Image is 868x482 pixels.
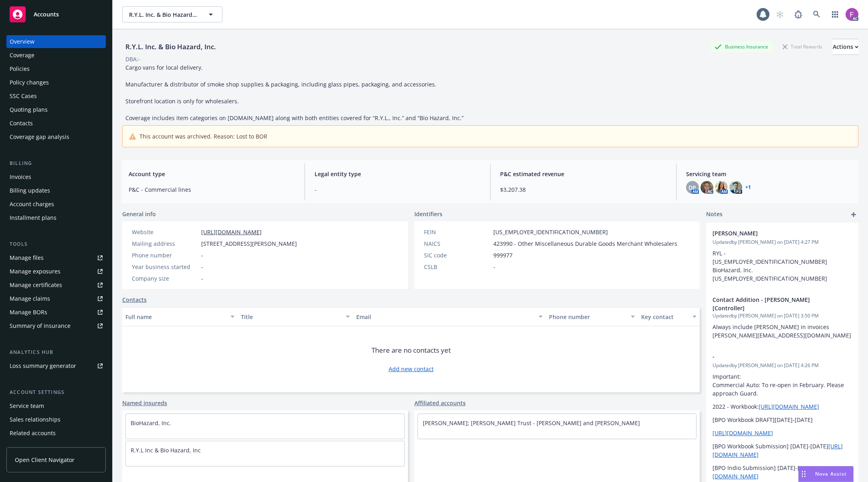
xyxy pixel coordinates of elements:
div: Website [132,228,198,236]
div: Business Insurance [711,42,772,52]
button: R.Y.L. Inc. & Bio Hazard, Inc. [122,6,222,22]
a: Coverage [6,49,106,62]
a: Related accounts [6,427,106,440]
div: Drag to move [799,466,809,482]
div: Company size [132,274,198,283]
img: photo [846,8,858,21]
a: Accounts [6,3,106,26]
p: RYL - [US_EMPLOYER_IDENTIFICATION_NUMBER] BioHazard, Inc. [US_EMPLOYER_IDENTIFICATION_NUMBER] [713,249,852,283]
a: Installment plans [6,211,106,224]
button: Email [353,307,545,326]
a: Manage files [6,251,106,264]
img: photo [700,181,713,194]
span: There are no contacts yet [371,345,451,355]
span: - [493,263,495,271]
span: [PERSON_NAME] [713,229,831,237]
div: Title [241,313,341,321]
div: Overview [10,35,34,48]
a: Sales relationships [6,413,106,426]
span: Updated by [PERSON_NAME] on [DATE] 3:50 PM [713,312,852,319]
button: Title [238,307,353,326]
button: Key contact [638,307,700,326]
div: Billing [6,159,106,167]
a: Manage BORs [6,306,106,319]
span: This account was archived. Reason: Lost to BOR [139,132,267,141]
a: Coverage gap analysis [6,131,106,143]
span: Updated by [PERSON_NAME] on [DATE] 4:26 PM [713,362,852,369]
a: remove [842,352,852,362]
a: Invoices [6,171,106,183]
div: Tools [6,240,106,248]
span: - [201,263,203,271]
div: Coverage [10,49,34,62]
a: remove [842,229,852,239]
span: - [713,352,831,361]
span: Notes [706,210,723,219]
div: DBA: - [125,55,140,63]
p: Important: Commercial Auto: To re-open in February. Please approach Guard. [713,372,852,398]
a: Contacts [122,295,147,304]
span: R.Y.L. Inc. & Bio Hazard, Inc. [129,10,198,19]
button: Actions [833,39,858,55]
div: FEIN [424,228,490,236]
a: Manage exposures [6,265,106,278]
div: Policy changes [10,76,49,89]
a: edit [831,295,841,305]
div: Service team [10,400,44,412]
a: [URL][DOMAIN_NAME] [759,403,819,410]
button: Nova Assist [798,466,854,482]
span: Accounts [34,11,59,18]
a: R.Y.L Inc & Bio Hazard, Inc [131,446,201,454]
p: [BPO Workbook DRAFT][DATE]-[DATE] [713,416,852,424]
span: Nova Assist [815,470,847,477]
div: Contact Addition - [PERSON_NAME] [Controller]Updatedby [PERSON_NAME] on [DATE] 3:50 PMAlways incl... [706,289,858,346]
span: 999977 [493,251,513,259]
div: Quoting plans [10,103,48,116]
a: Summary of insurance [6,319,106,332]
div: Total Rewards [779,42,826,52]
div: Key contact [641,313,688,321]
div: Manage BORs [10,306,47,319]
div: Manage certificates [10,279,62,291]
a: Service team [6,400,106,412]
span: Legal entity type [315,170,481,178]
a: Loss summary generator [6,359,106,372]
span: - [201,274,203,283]
a: Client navigator features [6,440,106,453]
a: Overview [6,35,106,48]
a: Manage certificates [6,279,106,291]
a: +1 [745,185,751,190]
div: Billing updates [10,184,50,197]
div: Phone number [549,313,626,321]
a: Add new contact [389,365,434,373]
div: Analytics hub [6,348,106,356]
a: Start snowing [772,6,788,22]
a: Policy changes [6,76,106,89]
a: SSC Cases [6,90,106,102]
div: CSLB [424,263,490,271]
div: R.Y.L. Inc. & Bio Hazard, Inc. [122,42,219,52]
a: Search [809,6,825,22]
span: 423990 - Other Miscellaneous Durable Goods Merchant Wholesalers [493,239,677,248]
div: Actions [833,39,858,54]
div: Account settings [6,388,106,396]
div: SSC Cases [10,90,37,102]
div: NAICS [424,239,490,248]
span: Cargo vans for local delivery. Manufacturer & distributor of smoke shop supplies & packaging, inc... [125,64,464,122]
p: 2022 - Workbook: [713,402,852,411]
a: Account charges [6,198,106,211]
div: Email [356,313,533,321]
img: photo [729,181,742,194]
a: Manage claims [6,292,106,305]
a: Quoting plans [6,103,106,116]
div: SIC code [424,251,490,259]
div: Coverage gap analysis [10,131,69,143]
div: Account charges [10,198,54,211]
a: Contacts [6,117,106,130]
div: Full name [125,313,226,321]
span: Contact Addition - [PERSON_NAME] [Controller] [713,295,831,312]
div: Invoices [10,171,31,183]
span: General info [122,210,156,218]
div: Related accounts [10,427,56,440]
div: Client navigator features [10,440,76,453]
